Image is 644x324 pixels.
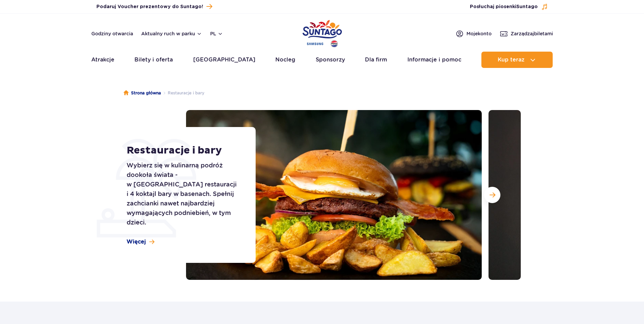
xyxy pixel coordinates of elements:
h1: Restauracje i bary [127,144,240,157]
a: Park of Poland [302,17,342,48]
button: Posłuchaj piosenkiSuntago [470,3,548,10]
a: [GEOGRAPHIC_DATA] [193,52,255,68]
a: Godziny otwarcia [91,30,133,37]
a: Sponsorzy [316,52,345,68]
span: Posłuchaj piosenki [470,3,538,10]
a: Dla firm [365,52,387,68]
a: Atrakcje [91,52,114,68]
li: Restauracje i bary [161,90,204,96]
a: Mojekonto [456,30,492,38]
span: Zarządzaj biletami [511,30,553,37]
p: Wybierz się w kulinarną podróż dookoła świata - w [GEOGRAPHIC_DATA] restauracji i 4 koktajl bary ... [127,161,240,227]
span: Podaruj Voucher prezentowy do Suntago! [96,3,203,10]
a: Zarządzajbiletami [500,30,553,38]
button: Aktualny ruch w parku [141,31,202,36]
span: Moje konto [466,30,492,37]
a: Podaruj Voucher prezentowy do Suntago! [96,2,212,11]
span: Więcej [127,238,146,246]
a: Nocleg [275,52,295,68]
span: Kup teraz [498,57,525,63]
a: Strona główna [124,90,161,96]
a: Bilety i oferta [134,52,173,68]
a: Informacje i pomoc [407,52,461,68]
span: Suntago [516,4,538,9]
button: Kup teraz [481,52,553,68]
button: Następny slajd [484,187,500,203]
a: Więcej [127,238,154,246]
button: pl [210,30,223,37]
